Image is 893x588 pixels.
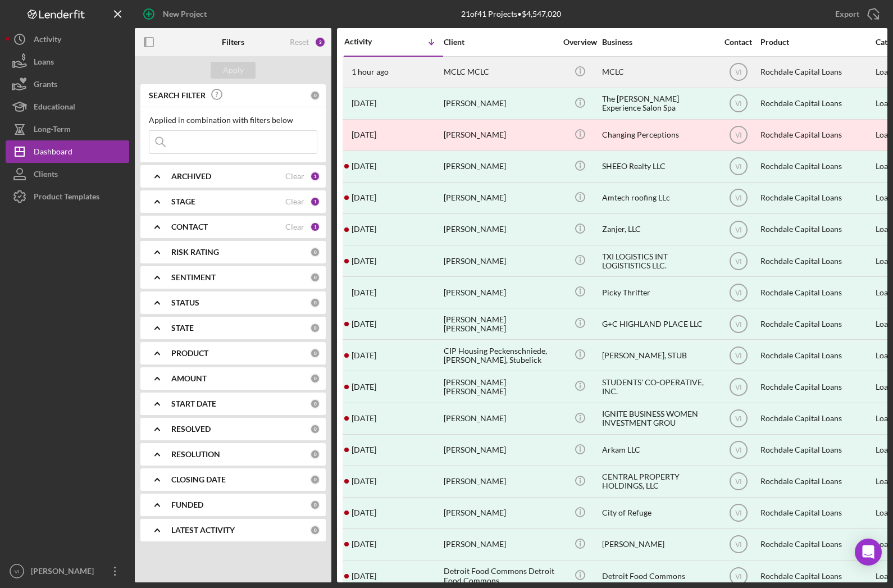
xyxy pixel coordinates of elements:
[602,120,714,150] div: Changing Perceptions
[149,91,206,100] b: SEARCH FILTER
[171,197,195,206] b: STAGE
[760,89,873,118] div: Rochdale Capital Loans
[602,183,714,213] div: Amtech roofing LLc
[602,530,714,559] div: [PERSON_NAME]
[352,67,389,76] time: 2025-08-13 18:29
[6,28,129,51] a: Activity
[835,3,859,25] div: Export
[602,340,714,370] div: [PERSON_NAME], STUB
[735,226,741,234] text: VI
[760,498,873,528] div: Rochdale Capital Loans
[171,526,235,535] b: LATEST ACTIVITY
[6,51,129,73] a: Loans
[171,273,216,282] b: SENTIMENT
[352,508,376,517] time: 2024-08-13 15:46
[6,185,129,208] button: Product Templates
[461,10,561,19] div: 21 of 41 Projects • $4,547,020
[602,277,714,307] div: Picky Thrifter
[310,424,320,434] div: 0
[352,99,376,108] time: 2025-07-22 01:54
[310,197,320,207] div: 1
[6,73,129,95] button: Grants
[171,374,207,383] b: AMOUNT
[34,163,58,188] div: Clients
[285,197,304,206] div: Clear
[352,382,376,391] time: 2024-08-13 15:51
[735,289,741,297] text: VI
[602,498,714,528] div: City of Refuge
[760,467,873,496] div: Rochdale Capital Loans
[444,277,556,307] div: [PERSON_NAME]
[315,37,326,48] div: 3
[444,372,556,402] div: [PERSON_NAME] [PERSON_NAME]
[444,152,556,181] div: [PERSON_NAME]
[310,171,320,181] div: 1
[735,131,741,139] text: VI
[602,404,714,434] div: IGNITE BUSINESS WOMEN INVESTMENT GROU
[444,498,556,528] div: [PERSON_NAME]
[34,73,57,98] div: Grants
[717,38,759,47] div: Contact
[171,248,219,257] b: RISK RATING
[352,445,376,454] time: 2024-08-13 15:49
[735,100,741,108] text: VI
[602,152,714,181] div: SHEEO Realty LLC
[760,246,873,276] div: Rochdale Capital Loans
[34,118,71,143] div: Long-Term
[171,323,194,332] b: STATE
[352,414,376,423] time: 2024-08-13 15:50
[735,478,741,486] text: VI
[171,222,208,231] b: CONTACT
[163,3,207,25] div: New Project
[760,38,873,47] div: Product
[760,435,873,465] div: Rochdale Capital Loans
[735,384,741,391] text: VI
[6,140,129,163] button: Dashboard
[444,340,556,370] div: CIP Housing Peckenschniede, [PERSON_NAME], Stubelick
[760,404,873,434] div: Rochdale Capital Loans
[760,309,873,339] div: Rochdale Capital Loans
[602,372,714,402] div: STUDENTS' CO-OPERATIVE, INC.
[149,116,317,125] div: Applied in combination with filters below
[735,320,741,328] text: VI
[171,349,208,358] b: PRODUCT
[222,38,244,47] b: Filters
[602,435,714,465] div: Arkam LLC
[444,89,556,118] div: [PERSON_NAME]
[444,38,556,47] div: Client
[290,38,309,47] div: Reset
[444,120,556,150] div: [PERSON_NAME]
[310,298,320,308] div: 0
[602,246,714,276] div: TXI LOGISTICS INT LOGISTISTICS LLC.
[310,500,320,510] div: 0
[735,446,741,454] text: VI
[760,215,873,244] div: Rochdale Capital Loans
[735,163,741,171] text: VI
[760,277,873,307] div: Rochdale Capital Loans
[171,425,211,434] b: RESOLVED
[352,572,376,581] time: 2024-08-13 15:42
[760,530,873,559] div: Rochdale Capital Loans
[171,475,226,484] b: CLOSING DATE
[352,351,376,360] time: 2024-08-13 15:54
[211,62,256,79] button: Apply
[602,57,714,87] div: MCLC
[824,3,887,25] button: Export
[352,320,376,329] time: 2024-08-13 15:57
[602,38,714,47] div: Business
[34,95,75,121] div: Educational
[6,560,129,582] button: VI[PERSON_NAME]
[6,118,129,140] button: Long-Term
[352,130,376,139] time: 2025-06-11 20:34
[310,247,320,257] div: 0
[735,69,741,76] text: VI
[602,215,714,244] div: Zanjer, LLC
[171,450,220,459] b: RESOLUTION
[171,172,211,181] b: ARCHIVED
[444,57,556,87] div: MCLC MCLC
[310,272,320,282] div: 0
[310,222,320,232] div: 1
[34,28,61,53] div: Activity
